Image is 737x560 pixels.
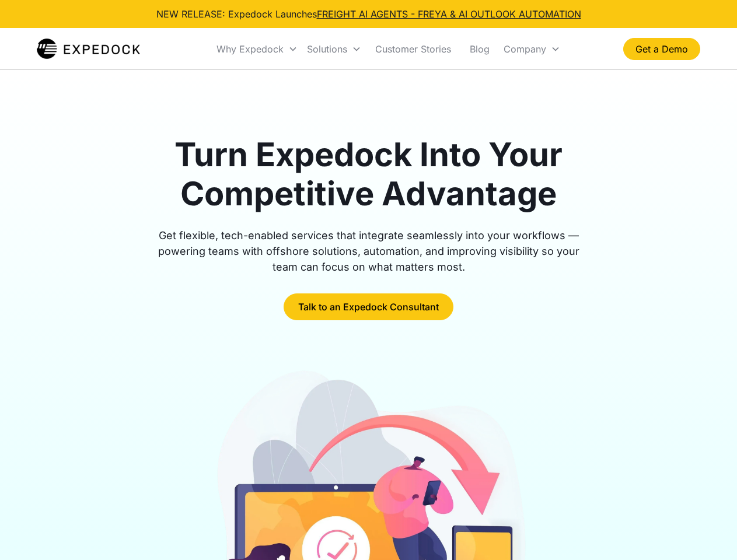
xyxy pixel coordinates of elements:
[679,504,737,560] iframe: Chat Widget
[37,37,140,61] a: home
[145,135,593,213] h1: Turn Expedock Into Your Competitive Advantage
[366,29,460,69] a: Customer Stories
[145,228,593,275] div: Get flexible, tech-enabled services that integrate seamlessly into your workflows — powering team...
[317,8,581,20] a: FREIGHT AI AGENTS - FREYA & AI OUTLOOK AUTOMATION
[504,43,546,55] div: Company
[216,43,284,55] div: Why Expedock
[212,29,302,69] div: Why Expedock
[284,293,453,320] a: Talk to an Expedock Consultant
[623,38,700,60] a: Get a Demo
[460,29,499,69] a: Blog
[156,7,581,21] div: NEW RELEASE: Expedock Launches
[499,29,565,69] div: Company
[307,43,347,55] div: Solutions
[302,29,366,69] div: Solutions
[37,37,140,61] img: Expedock Logo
